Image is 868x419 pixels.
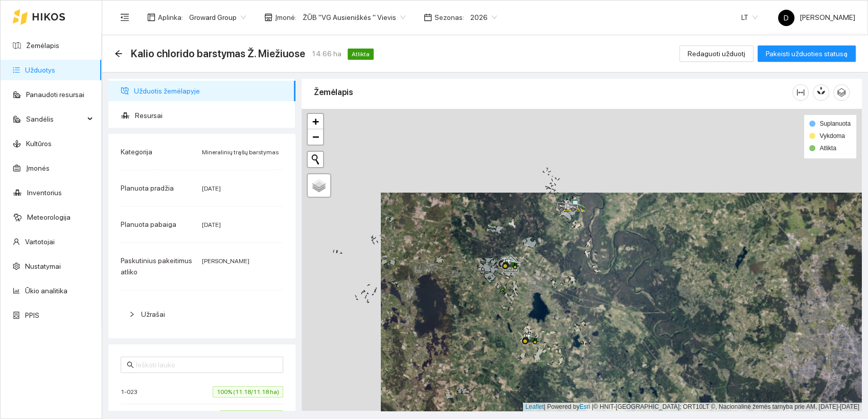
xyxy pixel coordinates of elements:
span: Vykdoma [819,132,845,139]
span: + [312,115,319,128]
span: [DATE] [202,221,221,228]
a: Nustatymai [25,262,61,270]
span: ŽŪB "VG Ausieniškės " Vievis [303,10,405,25]
span: Suplanuota [819,120,851,127]
span: Atlikta [348,49,374,60]
a: Kultūros [26,139,52,148]
span: 14.66 ha [311,48,341,59]
span: right [129,311,135,317]
span: Planuota pabaiga [121,220,176,228]
span: Užrašai [141,310,165,318]
a: Ūkio analitika [25,287,67,295]
span: 1-023 [121,387,143,397]
span: [PERSON_NAME] [778,13,855,21]
span: calendar [424,13,432,21]
span: column-width [793,88,808,97]
input: Ieškoti lauko [136,359,277,370]
a: PPIS [25,311,39,319]
span: layout [147,13,155,21]
a: Layers [308,174,330,197]
div: Atgal [115,50,123,58]
a: Zoom in [308,114,323,129]
span: arrow-left [115,50,123,58]
span: | [592,403,593,410]
span: shop [264,13,272,21]
a: Esri [580,403,590,410]
a: Žemėlapis [26,41,59,50]
div: Užrašai [121,302,283,326]
button: menu-fold [115,7,135,28]
a: Panaudoti resursai [26,90,84,99]
button: column-width [792,84,809,101]
span: menu-fold [120,13,129,22]
button: Pakeisti užduoties statusą [758,45,856,62]
span: Kalio chlorido barstymas Ž. Miežiuose [131,45,305,62]
a: Inventorius [27,189,62,197]
span: Mineralinių trąšų barstymas [202,149,279,156]
span: [DATE] [202,185,221,192]
span: Atlikta [819,145,836,152]
span: 2026 [470,10,497,25]
a: Vartotojai [25,238,55,246]
span: Redaguoti užduotį [688,48,745,59]
span: Groward Group [189,10,246,25]
span: Sezonas : [435,12,464,23]
span: Aplinka : [158,12,183,23]
span: search [127,361,134,368]
a: Redaguoti užduotį [679,50,753,58]
button: Initiate a new search [308,152,323,167]
a: Zoom out [308,129,323,145]
div: | Powered by © HNIT-[GEOGRAPHIC_DATA]; ORT10LT ©, Nacionalinė žemės tarnyba prie AM, [DATE]-[DATE] [523,403,862,411]
span: − [312,130,319,143]
div: Žemėlapis [314,78,792,107]
span: 100% (11.18/11.18 ha) [213,386,283,398]
a: Leaflet [526,403,544,410]
span: LT [741,10,758,25]
span: Įmonė : [275,12,296,23]
span: D [784,10,789,26]
span: Resursai [135,105,287,126]
a: Meteorologija [27,213,71,221]
span: Paskutinius pakeitimus atliko [121,257,192,276]
span: Sandėlis [26,109,84,129]
span: [PERSON_NAME] [202,258,249,265]
span: Kategorija [121,148,152,156]
span: Pakeisti užduoties statusą [766,48,848,59]
span: Užduotis žemėlapyje [134,81,287,101]
span: Planuota pradžia [121,184,174,192]
a: Įmonės [26,164,50,172]
a: Užduotys [25,66,55,74]
button: Redaguoti užduotį [679,45,753,62]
